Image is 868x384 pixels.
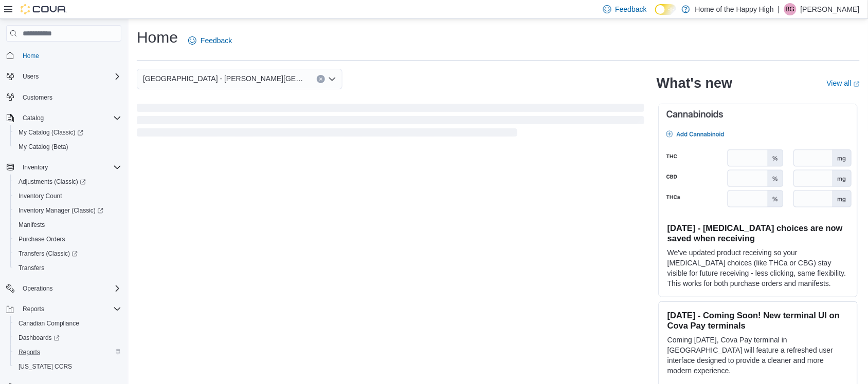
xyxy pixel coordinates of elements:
[14,317,83,330] a: Canadian Compliance
[201,35,232,46] span: Feedback
[2,160,125,175] button: Inventory
[19,70,121,83] span: Users
[19,334,60,342] span: Dashboards
[19,91,57,104] a: Customers
[143,72,306,85] span: [GEOGRAPHIC_DATA] - [PERSON_NAME][GEOGRAPHIC_DATA] - Fire & Flower
[19,91,121,104] span: Customers
[14,126,121,139] span: My Catalog (Classic)
[657,75,732,91] h2: What's new
[328,75,336,83] button: Open list of options
[2,111,125,125] button: Catalog
[10,203,125,218] a: Inventory Manager (Classic)
[667,247,849,289] p: We've updated product receiving so your [MEDICAL_DATA] choices (like THCa or CBG) stay visible fo...
[19,192,62,200] span: Inventory Count
[14,176,121,188] span: Adjustments (Classic)
[137,27,178,48] h1: Home
[23,93,52,102] span: Customers
[2,281,125,296] button: Operations
[10,331,125,345] a: Dashboards
[19,112,48,124] button: Catalog
[14,332,64,344] a: Dashboards
[10,125,125,140] a: My Catalog (Classic)
[10,232,125,246] button: Purchase Orders
[10,218,125,232] button: Manifests
[14,141,73,153] a: My Catalog (Beta)
[667,223,849,243] h3: [DATE] - [MEDICAL_DATA] choices are now saved when receiving
[827,79,860,87] a: View allExternal link
[14,262,121,274] span: Transfers
[10,261,125,275] button: Transfers
[14,233,121,245] span: Purchase Orders
[14,332,121,344] span: Dashboards
[23,305,44,313] span: Reports
[19,49,121,62] span: Home
[19,303,121,315] span: Reports
[14,360,121,373] span: Washington CCRS
[616,4,647,14] span: Feedback
[695,3,774,15] p: Home of the Happy High
[19,161,52,174] button: Inventory
[19,362,72,371] span: [US_STATE] CCRS
[14,190,66,202] a: Inventory Count
[10,246,125,261] a: Transfers (Classic)
[10,189,125,203] button: Inventory Count
[667,310,849,331] h3: [DATE] - Coming Soon! New terminal UI on Cova Pay terminals
[14,126,87,139] a: My Catalog (Classic)
[14,176,90,188] a: Adjustments (Classic)
[19,319,79,328] span: Canadian Compliance
[667,335,849,376] p: Coming [DATE], Cova Pay terminal in [GEOGRAPHIC_DATA] will feature a refreshed user interface des...
[23,163,48,171] span: Inventory
[10,316,125,331] button: Canadian Compliance
[10,175,125,189] a: Adjustments (Classic)
[19,206,103,215] span: Inventory Manager (Classic)
[19,161,121,174] span: Inventory
[23,72,39,81] span: Users
[778,3,780,15] p: |
[23,52,39,60] span: Home
[14,346,121,358] span: Reports
[19,50,43,62] a: Home
[19,282,57,295] button: Operations
[19,282,121,295] span: Operations
[14,360,76,373] a: [US_STATE] CCRS
[14,204,107,217] a: Inventory Manager (Classic)
[14,204,121,217] span: Inventory Manager (Classic)
[2,69,125,84] button: Users
[184,30,236,51] a: Feedback
[19,235,65,243] span: Purchase Orders
[854,81,860,87] svg: External link
[23,114,44,122] span: Catalog
[14,247,82,260] a: Transfers (Classic)
[19,70,43,83] button: Users
[10,345,125,359] button: Reports
[19,112,121,124] span: Catalog
[2,302,125,316] button: Reports
[2,90,125,105] button: Customers
[19,264,44,272] span: Transfers
[14,317,121,330] span: Canadian Compliance
[10,140,125,154] button: My Catalog (Beta)
[14,346,44,358] a: Reports
[317,75,325,83] button: Clear input
[655,4,677,15] input: Dark Mode
[19,143,68,151] span: My Catalog (Beta)
[14,262,48,274] a: Transfers
[14,247,121,260] span: Transfers (Classic)
[19,303,48,315] button: Reports
[19,178,86,186] span: Adjustments (Classic)
[786,3,794,15] span: BG
[19,128,83,137] span: My Catalog (Classic)
[19,249,78,258] span: Transfers (Classic)
[19,348,40,356] span: Reports
[14,233,69,245] a: Purchase Orders
[21,4,67,14] img: Cova
[14,141,121,153] span: My Catalog (Beta)
[14,190,121,202] span: Inventory Count
[14,219,49,231] a: Manifests
[137,106,644,139] span: Loading
[23,284,53,293] span: Operations
[655,15,656,15] span: Dark Mode
[10,359,125,374] button: [US_STATE] CCRS
[2,48,125,63] button: Home
[14,219,121,231] span: Manifests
